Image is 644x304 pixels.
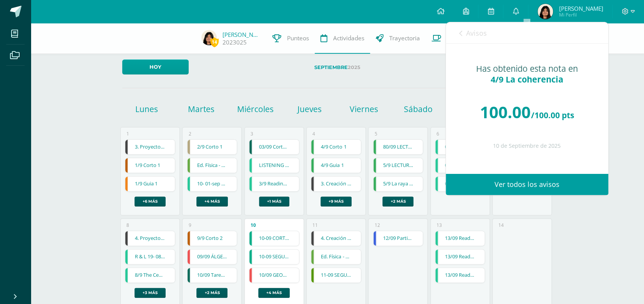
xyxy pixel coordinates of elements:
div: 06/09 ReadTheory 3 | Tarea [435,176,485,192]
div: 3. Proyecto Certificación 3 | Tarea [125,139,175,155]
a: Contactos [426,23,480,54]
div: 4. Proyecto Certificación 4 | Tarea [125,231,175,246]
a: 80/09 LECTURA - Leemos de la página 45 a la 106. En la otra punta de la Tierra [373,140,423,154]
h1: Viernes [338,104,390,114]
strong: Septiembre [314,64,348,70]
a: 13/09 ReadTheory 4 [435,268,485,283]
a: +2 más [382,197,413,207]
a: 2023025 [222,38,247,46]
a: 13/09 ReadTheory 4 [435,249,485,264]
span: 100.00 [480,101,531,123]
a: +3 más [134,288,166,298]
span: Trayectoria [389,34,420,42]
div: 9/9 Corto 2 | Tarea [187,231,237,246]
a: 03/09 Corto 1 Física [249,140,299,154]
div: 03/09 Corto 1 Física | Tarea [249,139,299,155]
div: R & L 19- 08-sep Reading and Listening Study Guide | Tarea [125,249,175,264]
span: Actividades [333,34,364,42]
div: Ed. Física - PRACTICA LIBRE Voleibol - S4C2 | Tarea [311,249,361,264]
span: Punteos [287,34,309,42]
span: Avisos [466,28,487,38]
a: Ver todos los avisos [446,174,608,195]
a: 10-09 SEGUNDA ENTREGA DE GUÍA [249,249,299,264]
div: 12/09 Participación en clase 🙋‍♂️🙋‍♀️ | Tarea [373,231,423,246]
h1: Lunes [121,104,173,114]
div: 8 [126,222,129,228]
a: 4/9 Corto 1 [311,140,361,154]
a: 10/09 Tarea (Problema de choques inelásticos) [188,268,237,283]
a: +9 más [320,197,352,207]
a: 3. Creación de página HTML - CEEV [311,177,361,191]
a: 1/9 Corto 1 [125,158,175,173]
h1: Sábado [392,104,444,114]
div: 10 de Septiembre de 2025 [461,143,593,149]
div: 8/9 The Cemetery of Forgotten books reading in TEAMS | Tarea [125,268,175,283]
div: 3/9 Reading and Writing, Spark Platform, Topic 11 | Tarea [249,176,299,192]
a: Actividades [315,23,370,54]
div: 10/09 Tarea (Problema de choques inelásticos) | Tarea [187,268,237,283]
div: 6 [437,131,439,137]
div: 10-09 CORTO No. 2 | Tarea [249,231,299,246]
a: Trayectoria [370,23,426,54]
div: 4 [312,131,315,137]
div: 4/9 Corto 1 | Tarea [311,139,361,155]
a: +2 más [196,288,227,298]
a: 3/9 Reading and Writing, Spark Platform, Topic 11 [249,177,299,191]
a: 2/9 Corto 1 [188,140,237,154]
div: 14 [498,222,504,228]
a: 5/9 LECTURA - Leemos de la página 9 a la 44. En la otra punta de la Tierra [373,158,423,173]
a: 10/09 GEOMETRÍA. Anotaciones y análisis. [249,268,299,283]
a: 10-09 CORTO No. 2 [249,231,299,246]
div: 13/09 ReadTheory 4 | Tarea [435,249,485,264]
span: 14 [210,37,219,47]
a: 4. Proyecto Certificación 4 [125,231,175,246]
div: 2/9 Corto 1 | Tarea [187,139,237,155]
h1: Jueves [284,104,335,114]
div: 9 [188,222,191,228]
div: 2 [188,131,191,137]
a: 11-09 SEGUNDA ENTREGA DE GUÍA [311,268,361,283]
div: 11 [312,222,318,228]
div: 3. Creación de página HTML - CEEV | Tarea [311,176,361,192]
div: 13/09 ReadTheory 4 | Tarea [435,268,485,283]
h1: Miércoles [229,104,281,114]
a: 5/9 La raya y el guion [373,177,423,191]
a: 9/9 Corto 2 [188,231,237,246]
div: 5 [374,131,377,137]
a: R & L 19- 08-sep Reading and Listening Study Guide [125,249,175,264]
div: 10/09 GEOMETRÍA. Anotaciones y análisis. | Tarea [249,268,299,283]
div: LISTENING 14- 03-sep Listening summary (Skill 4) | Tarea [249,158,299,173]
a: 3. Proyecto Certificación 3 [125,140,175,154]
a: [PERSON_NAME] [222,31,261,38]
a: 12/09 Participación en clase 🙋‍♂️🙋‍♀️ [373,231,423,246]
a: LISTENING 14- 03-sep Listening summary (Skill 4) [249,158,299,173]
div: 13/09 ReadTheory 4 | Tarea [435,231,485,246]
a: 4. Creación de página HTML - CEEV [311,231,361,246]
a: 13/09 ReadTheory 4 [435,231,485,246]
span: Mi Perfil [559,12,603,18]
div: 3 [251,131,253,137]
div: 5/9 La raya y el guion | Tarea [373,176,423,192]
span: /100.00 pts [531,110,574,121]
div: 5/9 LECTURA - Leemos de la página 9 a la 44. En la otra punta de la Tierra | Tarea [373,158,423,173]
a: 8/9 The Cemetery of Forgotten books reading in TEAMS [125,268,175,283]
div: 10- 01-sep Pages 308 and 310 | Tarea [187,176,237,192]
div: 4/9 Guia 1 | Tarea [311,158,361,173]
a: Hoy [122,59,189,74]
span: [PERSON_NAME] [559,5,603,12]
a: +6 más [134,197,166,207]
a: 4/9 Guia 1 [311,158,361,173]
div: Has obtenido esta nota en [461,63,593,85]
div: 4. Creación de página HTML - CEEV | Tarea [311,231,361,246]
div: 10 [251,222,256,228]
div: 1/9 Corto 1 | Tarea [125,158,175,173]
h1: Martes [175,104,227,114]
div: 06/09 ReadTheory 3 | Tarea [435,158,485,173]
a: Ed. Física - PRACTICA LIBRE Voleibol - S4C2 [311,249,361,264]
a: +4 más [258,288,290,298]
a: Ed. Física - Fund. Básico Voleibol - S3C1 [188,158,237,173]
div: 1/9 Guia 1 | Tarea [125,176,175,192]
a: +4 más [196,197,228,207]
label: 2025 [195,59,480,75]
a: 1/9 Guia 1 [125,177,175,191]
